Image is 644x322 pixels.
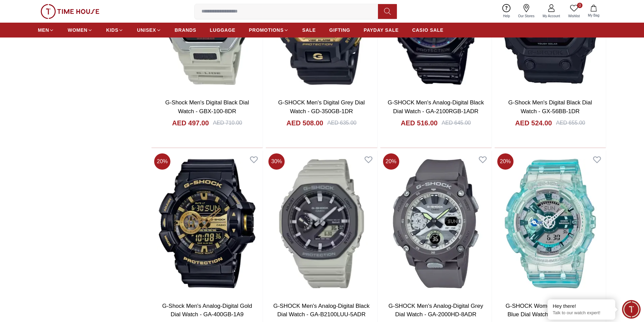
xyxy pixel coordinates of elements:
[175,24,196,36] a: BRANDS
[508,99,592,115] a: G-Shock Men's Digital Black Dial Watch - GX-56BB-1DR
[213,119,242,127] div: AED 710.00
[68,24,93,36] a: WOMEN
[162,303,252,318] a: G-Shock Men's Analog-Digital Gold Dial Watch - GA-400GB-1A9
[553,303,610,309] div: Hey there!
[388,99,484,115] a: G-SHOCK Men's Analog-Digital Black Dial Watch - GA-2100RGB-1ADR
[327,119,356,127] div: AED 635.00
[515,118,552,128] h4: AED 524.00
[401,118,438,128] h4: AED 516.00
[273,303,369,318] a: G-SHOCK Men's Analog-Digital Black Dial Watch - GA-B2100LUU-5ADR
[622,300,641,319] div: Chat Widget
[175,27,196,33] span: BRANDS
[497,153,514,170] span: 20 %
[302,24,316,36] a: SALE
[329,27,350,33] span: GIFTING
[412,27,444,33] span: CASIO SALE
[151,151,263,296] img: G-Shock Men's Analog-Digital Gold Dial Watch - GA-400GB-1A9
[364,27,399,33] span: PAYDAY SALE
[38,24,54,36] a: MEN
[41,4,99,19] img: ...
[268,153,285,170] span: 30 %
[383,153,399,170] span: 20 %
[388,303,483,318] a: G-SHOCK Men's Analog-Digital Grey Dial Watch - GA-2000HD-8ADR
[584,3,603,19] button: My Bag
[514,3,539,20] a: Our Stores
[165,99,249,115] a: G-Shock Men's Digital Black Dial Watch - GBX-100-8DR
[286,118,323,128] h4: AED 508.00
[249,27,284,33] span: PROMOTIONS
[499,3,514,20] a: Help
[412,24,444,36] a: CASIO SALE
[495,151,606,296] img: G-SHOCK Women's Analog-Digital Blue Dial Watch - GMA-S110VW-2ADR
[577,3,582,8] span: 0
[210,27,236,33] span: LUGGAGE
[540,14,563,19] span: My Account
[106,24,123,36] a: KIDS
[137,24,161,36] a: UNISEX
[172,118,209,128] h4: AED 497.00
[38,27,49,33] span: MEN
[154,153,170,170] span: 20 %
[106,27,118,33] span: KIDS
[585,13,602,18] span: My Bag
[249,24,289,36] a: PROMOTIONS
[302,27,316,33] span: SALE
[266,151,377,296] img: G-SHOCK Men's Analog-Digital Black Dial Watch - GA-B2100LUU-5ADR
[68,27,88,33] span: WOMEN
[500,14,513,19] span: Help
[564,3,584,20] a: 0Wishlist
[210,24,236,36] a: LUGGAGE
[442,119,471,127] div: AED 645.00
[380,151,492,296] img: G-SHOCK Men's Analog-Digital Grey Dial Watch - GA-2000HD-8ADR
[329,24,350,36] a: GIFTING
[556,119,585,127] div: AED 655.00
[566,14,582,19] span: Wishlist
[516,14,537,19] span: Our Stores
[364,24,399,36] a: PAYDAY SALE
[137,27,156,33] span: UNISEX
[553,310,610,316] p: Talk to our watch expert!
[278,99,365,115] a: G-SHOCK Men's Digital Grey Dial Watch - GD-350GB-1DR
